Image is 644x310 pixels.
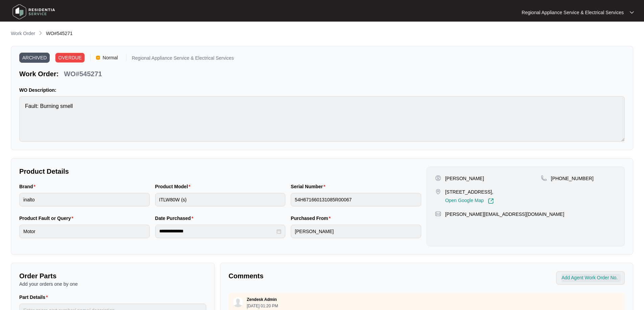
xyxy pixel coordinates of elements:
img: map-pin [435,189,441,195]
img: user.svg [233,297,243,307]
label: Purchased From [291,215,333,222]
input: Serial Number [291,193,421,206]
p: [PERSON_NAME][EMAIL_ADDRESS][DOMAIN_NAME] [445,211,564,218]
a: Open Google Map [445,198,494,204]
img: user-pin [435,175,441,181]
p: Product Details [19,167,421,176]
img: Link-External [488,198,494,204]
p: [PHONE_NUMBER] [551,175,594,182]
label: Product Fault or Query [19,215,76,222]
input: Purchased From [291,225,421,238]
label: Serial Number [291,183,328,190]
p: Work Order: [19,69,58,79]
img: Vercel Logo [96,56,100,60]
p: Regional Appliance Service & Electrical Services [522,9,624,16]
textarea: Fault: Burning smell [19,96,625,142]
p: Order Parts [19,271,206,281]
p: WO#545271 [64,69,102,79]
img: map-pin [435,211,441,217]
input: Product Model [155,193,286,206]
input: Add Agent Work Order No. [562,274,621,282]
p: WO Description: [19,87,625,93]
label: Brand [19,183,38,190]
p: Regional Appliance Service & Electrical Services [132,56,234,63]
p: Comments [229,271,422,281]
input: Product Fault or Query [19,225,150,238]
input: Date Purchased [159,228,276,235]
label: Product Model [155,183,193,190]
input: Brand [19,193,150,206]
span: WO#545271 [46,31,73,36]
p: Zendesk Admin [247,297,277,302]
p: [STREET_ADDRESS], [445,189,494,195]
label: Date Purchased [155,215,196,222]
img: chevron-right [38,30,43,36]
p: [DATE] 01:20 PM [247,304,278,308]
span: OVERDUE [55,53,85,63]
img: dropdown arrow [630,11,634,14]
p: [PERSON_NAME] [445,175,484,182]
p: Add your orders one by one [19,281,206,287]
img: residentia service logo [10,2,57,22]
a: Work Order [9,30,37,37]
span: ARCHIVED [19,53,50,63]
p: Work Order [11,30,35,37]
span: Normal [100,53,121,63]
img: map-pin [541,175,547,181]
label: Part Details [19,294,51,301]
